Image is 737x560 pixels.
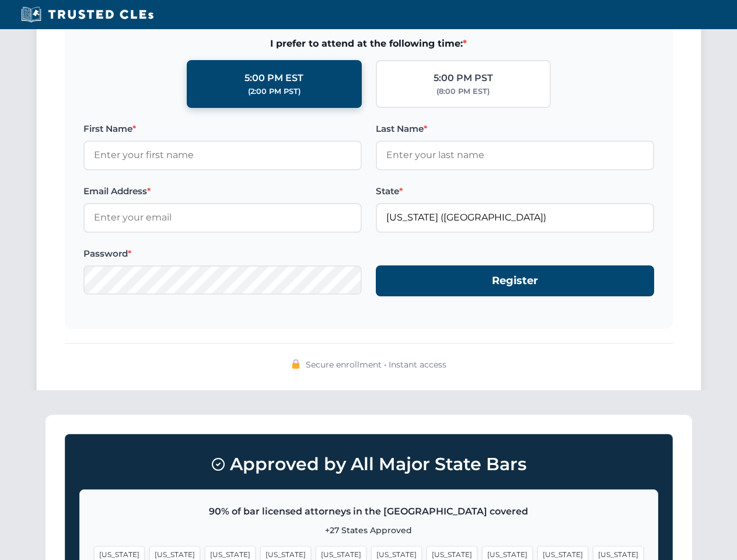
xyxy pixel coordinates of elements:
[248,86,301,97] div: (2:00 PM PST)
[436,86,490,97] div: (8:00 PM EST)
[83,122,362,136] label: First Name
[83,247,362,261] label: Password
[376,184,654,198] label: State
[83,184,362,198] label: Email Address
[244,71,303,86] div: 5:00 PM EST
[306,358,446,371] span: Secure enrollment • Instant access
[79,449,658,480] h3: Approved by All Major State Bars
[434,71,493,86] div: 5:00 PM PST
[94,524,644,537] p: +27 States Approved
[18,6,157,23] img: Trusted CLEs
[83,141,362,170] input: Enter your first name
[376,203,654,232] input: Florida (FL)
[376,265,654,296] button: Register
[376,122,654,136] label: Last Name
[83,203,362,232] input: Enter your email
[94,504,644,519] p: 90% of bar licensed attorneys in the [GEOGRAPHIC_DATA] covered
[376,141,654,170] input: Enter your last name
[83,36,654,51] span: I prefer to attend at the following time:
[291,359,301,369] img: 🔒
